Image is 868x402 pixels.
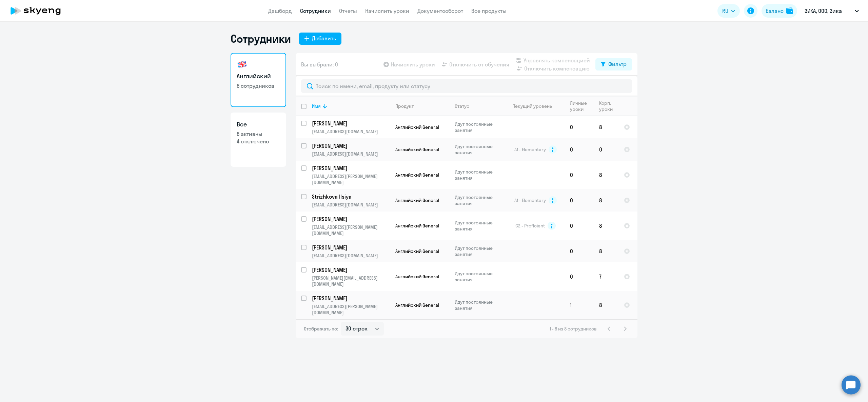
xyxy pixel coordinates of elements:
[395,172,439,178] span: Английский General
[805,7,842,15] p: ЗИКА, ООО, Зика
[312,275,390,287] p: [PERSON_NAME][EMAIL_ADDRESS][DOMAIN_NAME]
[395,248,439,254] span: Английский General
[312,120,389,127] p: [PERSON_NAME]
[231,53,286,107] a: Английский8 сотрудников
[231,32,291,45] h1: Сотрудники
[312,253,390,259] p: [EMAIL_ADDRESS][DOMAIN_NAME]
[312,120,390,127] a: [PERSON_NAME]
[595,58,632,71] button: Фильтр
[455,220,501,232] p: Идут постоянные занятия
[570,100,593,112] div: Личные уроки
[599,100,614,112] div: Корп. уроки
[455,169,501,181] p: Идут постоянные занятия
[312,215,389,223] p: [PERSON_NAME]
[301,60,338,68] span: Вы выбрали: 0
[565,262,594,291] td: 0
[455,194,501,206] p: Идут постоянные занятия
[471,7,507,14] a: Все продукты
[312,295,390,302] a: [PERSON_NAME]
[594,189,618,212] td: 8
[312,103,390,109] div: Имя
[594,138,618,161] td: 0
[312,193,389,200] p: Strizhkova Ilsiya
[801,3,862,19] button: ЗИКА, ООО, Зика
[395,274,439,280] span: Английский General
[594,262,618,291] td: 7
[365,7,409,14] a: Начислить уроки
[395,223,439,229] span: Английский General
[312,103,321,109] div: Имя
[455,299,501,311] p: Идут постоянные занятия
[268,7,292,14] a: Дашборд
[594,116,618,138] td: 8
[722,7,728,15] span: RU
[786,7,793,14] img: balance
[304,326,338,332] span: Отображать по:
[599,100,618,112] div: Корп. уроки
[762,4,797,18] button: Балансbalance
[565,161,594,189] td: 0
[312,164,390,172] a: [PERSON_NAME]
[312,266,390,274] a: [PERSON_NAME]
[514,197,546,203] span: A1 - Elementary
[455,245,501,257] p: Идут постоянные занятия
[455,270,501,283] p: Идут постоянные занятия
[565,212,594,240] td: 0
[395,103,414,109] div: Продукт
[594,291,618,319] td: 8
[299,33,341,45] button: Добавить
[312,215,390,223] a: [PERSON_NAME]
[312,295,389,302] p: [PERSON_NAME]
[766,7,784,15] div: Баланс
[237,130,280,138] p: 8 активны
[312,224,390,236] p: [EMAIL_ADDRESS][PERSON_NAME][DOMAIN_NAME]
[395,197,439,203] span: Английский General
[312,151,390,157] p: [EMAIL_ADDRESS][DOMAIN_NAME]
[594,212,618,240] td: 8
[455,121,501,133] p: Идут постоянные занятия
[231,113,286,167] a: Все8 активны4 отключено
[395,124,439,130] span: Английский General
[515,223,545,229] span: C2 - Proficient
[417,7,463,14] a: Документооборот
[312,244,389,251] p: [PERSON_NAME]
[312,164,389,172] p: [PERSON_NAME]
[507,103,564,109] div: Текущий уровень
[608,60,627,68] div: Фильтр
[339,7,357,14] a: Отчеты
[237,82,280,89] p: 8 сотрудников
[455,103,469,109] div: Статус
[514,146,546,153] span: A1 - Elementary
[565,240,594,262] td: 0
[300,7,331,14] a: Сотрудники
[565,116,594,138] td: 0
[312,128,390,135] p: [EMAIL_ADDRESS][DOMAIN_NAME]
[594,240,618,262] td: 8
[513,103,552,109] div: Текущий уровень
[312,244,390,251] a: [PERSON_NAME]
[237,59,248,70] img: english
[312,193,390,200] a: Strizhkova Ilsiya
[237,72,280,81] h3: Английский
[312,173,390,185] p: [EMAIL_ADDRESS][PERSON_NAME][DOMAIN_NAME]
[455,143,501,156] p: Идут постоянные занятия
[565,189,594,212] td: 0
[565,291,594,319] td: 1
[312,266,389,274] p: [PERSON_NAME]
[395,302,439,308] span: Английский General
[312,34,336,42] div: Добавить
[565,138,594,161] td: 0
[312,142,389,149] p: [PERSON_NAME]
[312,202,390,208] p: [EMAIL_ADDRESS][DOMAIN_NAME]
[237,120,280,129] h3: Все
[594,161,618,189] td: 8
[455,103,501,109] div: Статус
[395,146,439,153] span: Английский General
[717,4,740,18] button: RU
[301,79,632,93] input: Поиск по имени, email, продукту или статусу
[312,142,390,149] a: [PERSON_NAME]
[570,100,589,112] div: Личные уроки
[395,103,449,109] div: Продукт
[550,326,597,332] span: 1 - 8 из 8 сотрудников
